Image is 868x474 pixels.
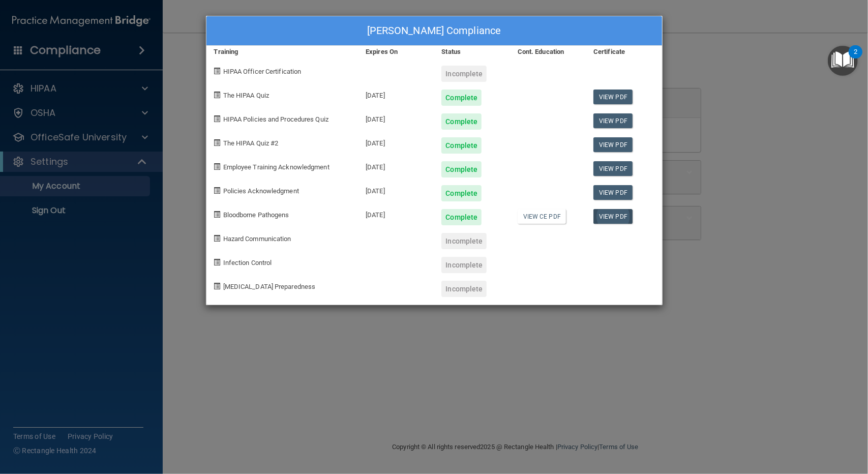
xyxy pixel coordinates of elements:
[593,90,633,104] a: View PDF
[223,235,291,243] span: Hazard Communication
[441,281,487,297] div: Incomplete
[441,161,482,177] div: Complete
[593,209,633,224] a: View PDF
[223,139,279,147] span: The HIPAA Quiz #2
[441,90,482,106] div: Complete
[223,92,269,99] span: The HIPAA Quiz
[358,177,434,201] div: [DATE]
[223,283,316,290] span: [MEDICAL_DATA] Preparedness
[510,46,586,58] div: Cont. Education
[593,113,633,128] a: View PDF
[441,209,482,225] div: Complete
[518,209,566,224] a: View CE PDF
[441,257,487,273] div: Incomplete
[854,52,857,65] div: 2
[586,46,662,58] div: Certificate
[223,211,289,219] span: Bloodborne Pathogens
[206,46,358,58] div: Training
[441,66,487,82] div: Incomplete
[206,16,662,46] div: [PERSON_NAME] Compliance
[441,113,482,130] div: Complete
[358,154,434,177] div: [DATE]
[223,68,302,75] span: HIPAA Officer Certification
[441,185,482,201] div: Complete
[358,201,434,225] div: [DATE]
[828,46,858,76] button: Open Resource Center, 2 new notifications
[593,185,633,200] a: View PDF
[223,115,328,123] span: HIPAA Policies and Procedures Quiz
[358,106,434,130] div: [DATE]
[358,130,434,154] div: [DATE]
[441,233,487,249] div: Incomplete
[358,46,434,58] div: Expires On
[223,187,299,195] span: Policies Acknowledgment
[441,137,482,154] div: Complete
[434,46,510,58] div: Status
[358,82,434,106] div: [DATE]
[223,259,272,266] span: Infection Control
[593,137,633,152] a: View PDF
[593,161,633,176] a: View PDF
[223,163,330,171] span: Employee Training Acknowledgment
